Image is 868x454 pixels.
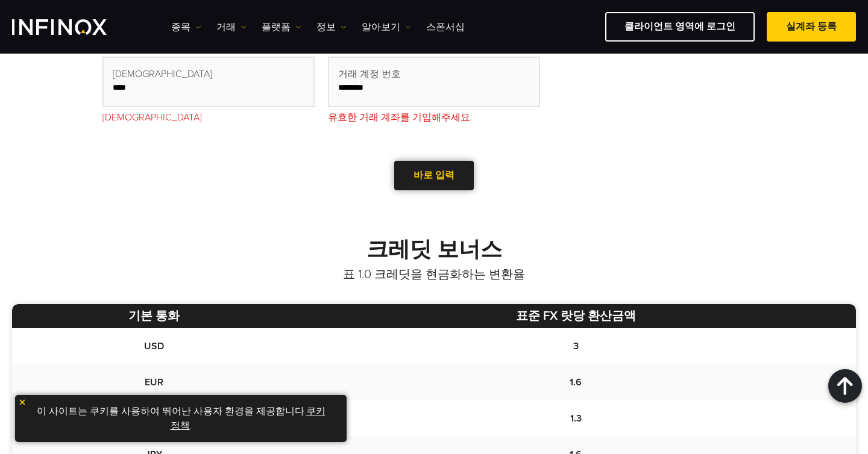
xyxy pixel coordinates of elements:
p: [DEMOGRAPHIC_DATA] [102,110,315,125]
p: 유효한 거래 계좌를 기입해주세요. [328,110,540,125]
a: 정보 [316,20,347,34]
img: yellow close icon [18,398,27,406]
a: INFINOX Logo [12,19,135,35]
a: 클라이언트 영역에 로그인 [605,12,755,42]
strong: 크레딧 보너스 [366,237,502,263]
a: 실계좌 등록 [767,12,856,42]
th: 표준 FX 랏당 환산금액 [296,304,856,328]
td: USD [12,328,296,364]
p: 이 사이트는 쿠키를 사용하여 뛰어난 사용자 환경을 제공합니다. . [21,401,341,436]
td: 3 [296,328,856,364]
a: 종목 [171,20,201,34]
a: 알아보기 [362,20,411,34]
a: 플랫폼 [262,20,301,34]
td: 1.6 [296,364,856,400]
a: 거래 [216,20,247,34]
td: EUR [12,364,296,400]
th: 기본 통화 [12,304,296,328]
span: 거래 계정 번호 [338,67,401,81]
td: GBP [12,400,296,437]
span: [DEMOGRAPHIC_DATA] [113,67,212,81]
td: 1.3 [296,400,856,437]
a: 바로 입력 [394,161,474,190]
a: 스폰서십 [426,20,465,34]
p: 표 1.0 크레딧을 현금화하는 변환율 [12,266,856,283]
